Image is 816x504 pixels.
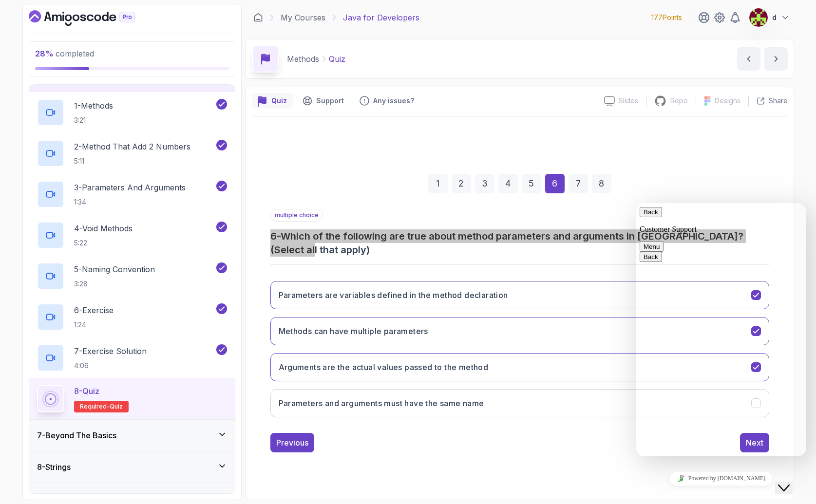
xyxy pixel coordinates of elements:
button: user profile imaged [749,8,790,27]
p: Share [769,96,788,106]
p: Java for Developers [343,12,419,23]
div: 8 [592,174,611,193]
button: Parameters are variables defined in the method declaration [270,281,769,309]
h3: 8 - Strings [37,461,71,473]
button: 1-Methods3:21 [37,99,227,126]
span: 28 % [35,49,54,58]
h3: 6 - Which of the following are true about method parameters and arguments in [GEOGRAPHIC_DATA]? (... [270,229,769,257]
p: 7 - Exercise Solution [74,345,147,357]
button: next content [764,47,788,71]
button: Previous [270,433,314,452]
button: 8-Strings [29,451,235,483]
p: Support [316,96,344,106]
iframe: chat widget [636,203,806,456]
button: 2-Method That Add 2 Numbers5:11 [37,140,227,167]
div: 2 [452,174,471,193]
p: 4 - Void Methods [74,223,133,234]
p: d [772,13,777,22]
div: 1 [428,174,448,193]
button: previous content [737,47,760,71]
button: 7-Exercise Solution4:06 [37,344,227,372]
p: Methods [287,53,319,65]
button: Parameters and arguments must have the same name [270,389,769,417]
p: 2 - Method That Add 2 Numbers [74,141,190,152]
button: quiz button [252,93,293,109]
p: 4:06 [74,361,147,371]
button: 3-Parameters And Arguments1:34 [37,181,227,208]
iframe: chat widget [636,467,806,489]
button: 8-QuizRequired-quiz [37,385,227,412]
button: Support button [297,93,350,109]
div: 7 [569,174,588,193]
button: Share [748,96,788,106]
h3: Parameters and arguments must have the same name [279,397,484,409]
div: 4 [498,174,518,193]
p: 8 - Quiz [74,385,99,397]
p: Any issues? [373,96,414,106]
button: 5-Naming Convention3:28 [37,262,227,290]
span: Required- [80,403,110,411]
p: 5:11 [74,156,190,166]
span: quiz [110,403,123,411]
div: Previous [276,437,308,448]
button: Feedback button [354,93,420,109]
p: Slides [619,96,638,106]
p: 5 - Naming Convention [74,263,155,275]
span: completed [35,49,94,58]
p: 1:34 [74,197,186,207]
img: user profile image [749,8,768,27]
div: 5 [522,174,541,193]
p: 1 - Methods [74,100,113,112]
a: My Courses [281,12,325,23]
h3: Methods can have multiple parameters [279,325,428,337]
div: 3 [475,174,494,193]
p: 5:22 [74,238,133,248]
p: 3:28 [74,279,155,289]
div: 6 [545,174,565,193]
button: 4-Void Methods5:22 [37,222,227,249]
button: Arguments are the actual values passed to the method [270,353,769,381]
h3: Parameters are variables defined in the method declaration [279,289,508,301]
a: Dashboard [29,10,157,26]
p: 6 - Exercise [74,304,114,316]
button: Methods can have multiple parameters [270,317,769,345]
h3: Arguments are the actual values passed to the method [279,361,489,373]
p: Designs [715,96,740,106]
h3: 7 - Beyond The Basics [37,429,116,441]
button: 7-Beyond The Basics [29,420,235,451]
p: Quiz [329,53,345,65]
a: Dashboard [253,13,263,22]
p: Quiz [271,96,287,106]
p: 3:21 [74,115,113,125]
p: 177 Points [651,13,682,22]
button: 6-Exercise1:24 [37,303,227,331]
p: Repo [670,96,688,106]
iframe: chat widget [775,465,806,494]
p: multiple choice [270,209,323,222]
p: 3 - Parameters And Arguments [74,182,186,193]
p: 1:24 [74,320,114,330]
